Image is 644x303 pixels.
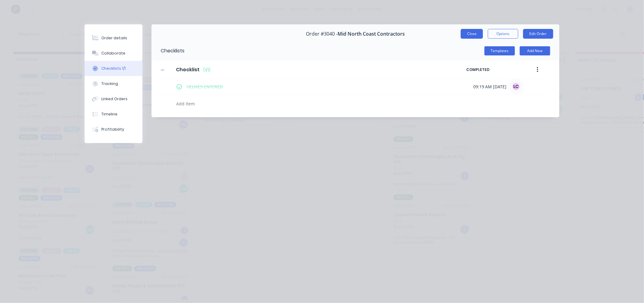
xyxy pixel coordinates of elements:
[102,127,124,132] div: Profitability
[102,111,118,117] div: Timeline
[467,67,518,72] span: COMPLETED
[473,83,507,90] span: 09:19 AM [DATE]
[85,46,142,61] button: Collaborate
[520,46,550,55] button: Add New
[102,96,128,102] div: Linked Orders
[203,67,210,73] span: ( 1 / 1 )
[152,41,184,61] div: Checklists
[485,46,515,55] button: Templates
[85,122,142,137] button: Profitability
[102,51,126,56] div: Collaborate
[461,29,483,39] button: Close
[102,81,118,86] div: Tracking
[338,31,405,37] span: Mid North Coast Contractors
[85,91,142,107] button: Linked Orders
[85,30,142,46] button: Order details
[85,107,142,122] button: Timeline
[523,29,553,39] button: Edit Order
[102,35,128,41] div: Order details
[306,31,338,37] span: Order #3040 -
[512,82,521,91] div: LC
[102,66,126,71] div: Checklists 1/1
[85,61,142,76] button: Checklists 1/1
[184,82,450,91] textarea: HELIXES ENTERED
[488,29,518,39] button: Options
[85,76,142,91] button: Tracking
[172,65,203,74] input: Enter Checklist name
